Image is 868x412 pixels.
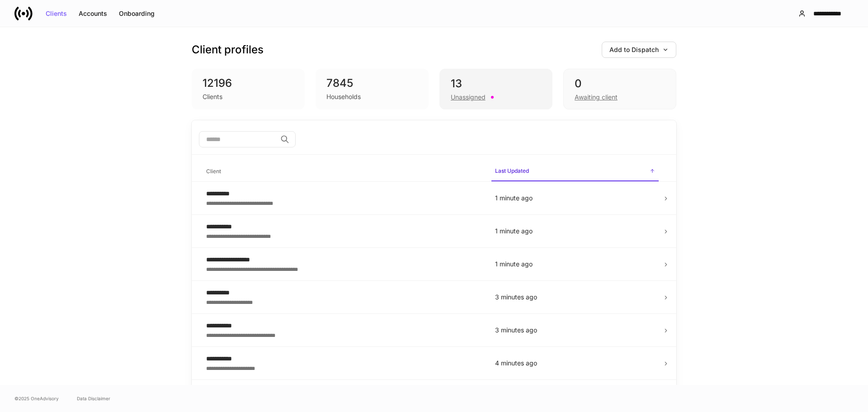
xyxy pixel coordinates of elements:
p: 1 minute ago [495,194,655,203]
div: Unassigned [451,93,486,102]
div: Onboarding [119,10,155,17]
p: 4 minutes ago [495,359,655,368]
button: Onboarding [113,6,160,21]
h3: Client profiles [192,43,264,57]
h6: Last Updated [495,166,529,175]
div: Awaiting client [575,93,618,102]
div: 12196 [203,76,294,90]
div: 0Awaiting client [563,69,676,109]
p: 1 minute ago [495,227,655,236]
p: 3 minutes ago [495,326,655,335]
span: © 2025 OneAdvisory [14,395,59,402]
div: Clients [46,10,67,17]
button: Accounts [73,6,113,21]
div: Clients [203,92,222,101]
div: 7845 [326,76,418,90]
div: 13 [451,76,541,91]
div: Accounts [79,10,107,17]
button: Clients [40,6,73,21]
div: Add to Dispatch [609,47,669,53]
span: Client [203,162,484,181]
div: 13Unassigned [439,69,552,109]
h6: Client [206,167,221,175]
p: 1 minute ago [495,260,655,269]
button: Add to Dispatch [602,42,676,58]
p: 3 minutes ago [495,293,655,302]
span: Last Updated [491,162,659,181]
div: 0 [575,76,665,91]
a: Data Disclaimer [77,395,110,402]
div: Households [326,92,361,101]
